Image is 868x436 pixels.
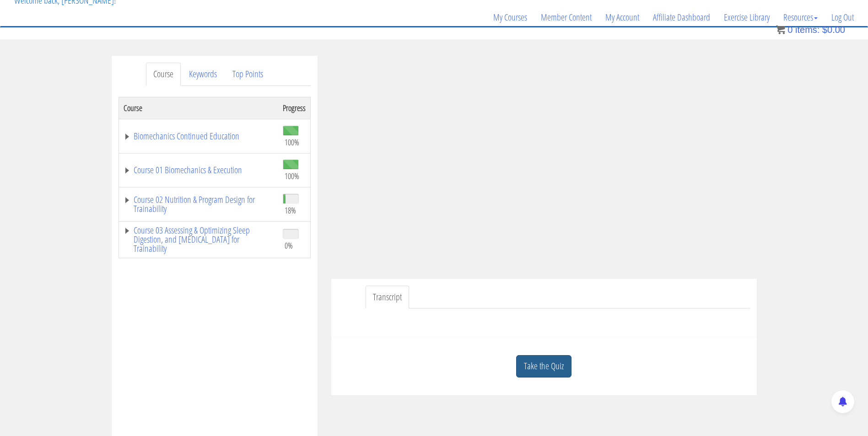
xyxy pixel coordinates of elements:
[119,97,278,119] th: Course
[124,226,274,253] a: Course 03 Assessing & Optimizing Sleep Digestion, and [MEDICAL_DATA] for Trainability
[146,63,181,86] a: Course
[285,205,296,215] span: 18%
[182,63,224,86] a: Keywords
[366,286,409,309] a: Transcript
[124,132,274,141] a: Biomechanics Continued Education
[285,240,293,250] span: 0%
[124,195,274,213] a: Course 02 Nutrition & Program Design for Trainability
[285,137,299,147] span: 100%
[124,165,274,175] a: Course 01 Biomechanics & Execution
[278,97,311,119] th: Progress
[285,171,299,181] span: 100%
[822,25,827,35] span: $
[225,63,270,86] a: Top Points
[776,25,845,35] a: 0 items: $0.00
[776,25,785,34] img: icon11.png
[787,25,793,35] span: 0
[516,355,571,378] a: Take the Quiz
[822,25,845,35] bdi: 0.00
[795,25,819,35] span: items:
